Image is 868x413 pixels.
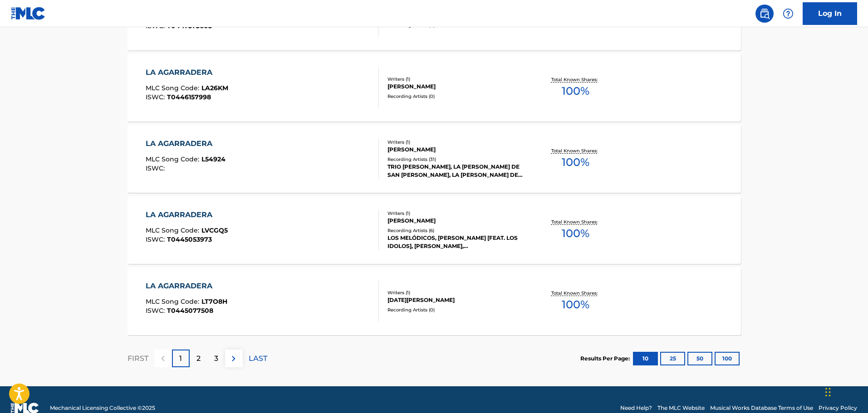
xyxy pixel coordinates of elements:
div: Drag [825,379,831,406]
div: [PERSON_NAME] [387,217,525,225]
a: Public Search [755,5,774,23]
div: Writers ( 1 ) [387,76,525,83]
span: 100 % [562,154,589,170]
div: Writers ( 1 ) [387,210,525,217]
div: Recording Artists ( 0 ) [387,306,525,313]
div: [DATE][PERSON_NAME] [387,296,525,304]
img: right [228,353,239,364]
p: LAST [249,353,267,364]
p: Total Known Shares: [551,290,600,296]
span: LVCGQ5 [201,226,228,234]
p: 2 [196,353,201,364]
span: 100 % [562,225,589,242]
a: LA AGARRADERAMLC Song Code:LT7O8HISWC:T0445077508Writers (1)[DATE][PERSON_NAME]Recording Artists ... [128,267,741,335]
span: T0446157998 [167,93,211,101]
a: Musical Works Database Terms of Use [710,404,813,412]
img: search [759,8,770,19]
span: MLC Song Code : [146,226,201,234]
div: LA AGARRADERA [146,281,227,292]
div: LA AGARRADERA [146,67,228,78]
button: 100 [715,352,740,365]
button: 10 [633,352,658,365]
div: Writers ( 1 ) [387,139,525,146]
span: T0445053973 [167,235,212,243]
div: [PERSON_NAME] [387,83,525,91]
div: LOS MELÓDICOS, [PERSON_NAME] [FEAT. LOS IDOLOS], [PERSON_NAME], [PERSON_NAME],LOS IDOLOS, [PERSON... [387,234,525,250]
a: Need Help? [620,404,652,412]
a: LA AGARRADERAMLC Song Code:L54924ISWC:Writers (1)[PERSON_NAME]Recording Artists (31)TRIO [PERSON_... [128,125,741,193]
div: Recording Artists ( 0 ) [387,93,525,100]
span: ISWC : [146,235,167,243]
div: LA AGARRADERA [146,209,228,220]
iframe: Chat Widget [823,369,868,413]
span: ISWC : [146,306,167,315]
a: LA AGARRADERAMLC Song Code:LVCGQ5ISWC:T0445053973Writers (1)[PERSON_NAME]Recording Artists (6)LOS... [128,196,741,264]
div: TRIO [PERSON_NAME], LA [PERSON_NAME] DE SAN [PERSON_NAME], LA [PERSON_NAME] DE [GEOGRAPHIC_DATA][... [387,163,525,179]
span: MLC Song Code : [146,297,201,306]
p: Total Known Shares: [551,219,600,225]
span: LA26KM [201,84,228,92]
button: 50 [687,352,712,365]
p: 3 [214,353,218,364]
span: Mechanical Licensing Collective © 2025 [50,404,155,412]
span: L54924 [201,155,226,163]
p: FIRST [128,353,148,364]
a: Privacy Policy [819,404,857,412]
div: Writers ( 1 ) [387,289,525,296]
p: Results Per Page: [580,355,632,363]
span: 100 % [562,83,589,99]
p: Total Known Shares: [551,76,600,83]
div: Help [779,5,797,23]
span: MLC Song Code : [146,155,201,163]
a: Log In [803,2,857,25]
span: 100 % [562,296,589,313]
a: The MLC Website [657,404,705,412]
span: ISWC : [146,164,167,172]
button: 25 [660,352,685,365]
div: Recording Artists ( 6 ) [387,227,525,234]
p: Total Known Shares: [551,147,600,154]
img: help [783,8,794,19]
span: T0445077508 [167,306,213,315]
div: Recording Artists ( 31 ) [387,156,525,163]
p: 1 [179,353,182,364]
span: MLC Song Code : [146,84,201,92]
span: ISWC : [146,93,167,101]
div: LA AGARRADERA [146,138,226,149]
span: LT7O8H [201,297,227,306]
div: [PERSON_NAME] [387,146,525,154]
img: MLC Logo [11,7,46,20]
a: LA AGARRADERAMLC Song Code:LA26KMISWC:T0446157998Writers (1)[PERSON_NAME]Recording Artists (0)Tot... [128,53,741,121]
